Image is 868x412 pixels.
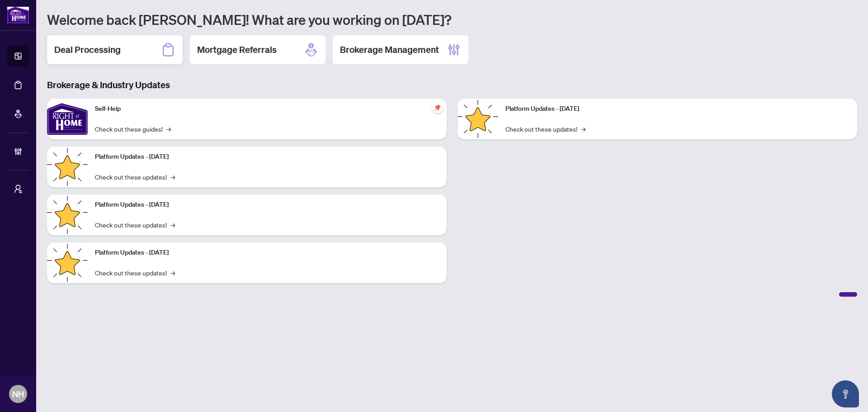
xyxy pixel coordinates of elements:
span: → [170,268,175,278]
img: logo [7,7,29,24]
button: Open asap [832,380,859,407]
span: → [166,124,171,134]
h2: Brokerage Management [340,43,439,56]
img: Platform Updates - July 8, 2025 [47,242,88,283]
p: Platform Updates - [DATE] [95,200,439,210]
span: pushpin [432,102,443,113]
h3: Brokerage & Industry Updates [47,79,857,91]
a: Check out these updates!→ [95,172,175,182]
a: Check out these updates!→ [95,268,175,278]
p: Self-Help [95,104,439,114]
span: user-switch [14,185,23,194]
h1: Welcome back [PERSON_NAME]! What are you working on [DATE]? [47,11,857,28]
a: Check out these updates!→ [95,220,175,230]
h2: Mortgage Referrals [197,43,277,56]
span: NH [12,388,24,400]
a: Check out these guides!→ [95,124,171,134]
img: Self-Help [47,99,88,139]
p: Platform Updates - [DATE] [95,152,439,162]
img: Platform Updates - July 21, 2025 [47,194,88,235]
p: Platform Updates - [DATE] [95,248,439,258]
img: Platform Updates - June 23, 2025 [458,99,498,139]
span: → [170,220,175,230]
a: Check out these updates!→ [505,124,585,134]
p: Platform Updates - [DATE] [505,104,850,114]
span: → [581,124,585,134]
h2: Deal Processing [54,43,121,56]
img: Platform Updates - September 16, 2025 [47,147,88,187]
span: → [170,172,175,182]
